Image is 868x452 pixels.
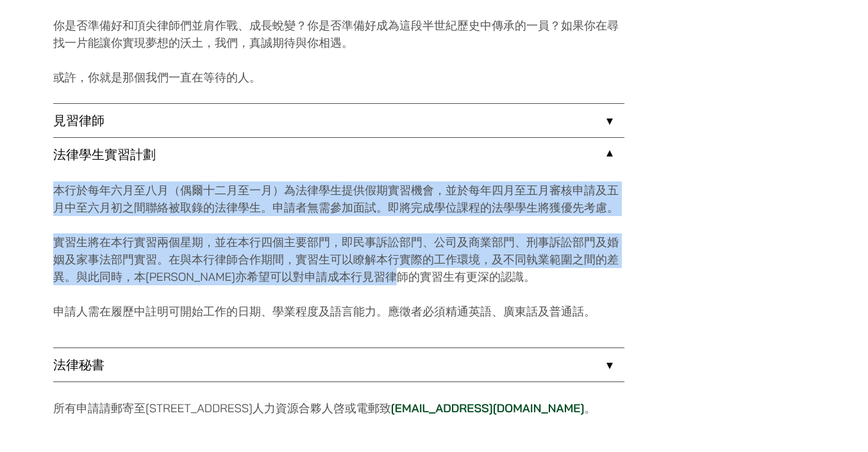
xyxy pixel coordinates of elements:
[53,17,624,51] p: 你是否準備好和頂尖律師們並肩作戰、成長蛻變？你是否準備好成為這段半世紀歷史中傳承的一員？如果你在尋找一片能讓你實現夢想的沃土，我們，真誠期待與你相遇。
[53,171,624,347] div: 法律學生實習計劃
[53,138,624,171] a: 法律學生實習計劃
[53,399,624,417] p: 所有申請請郵寄至[STREET_ADDRESS]人力資源合夥人啓或電郵致 。
[391,401,585,415] a: [EMAIL_ADDRESS][DOMAIN_NAME]
[53,69,624,86] p: 或許，你就是那個我們一直在等待的人。
[53,303,624,320] p: 申請人需在履歷中註明可開始工作的日期、學業程度及語言能力。應徵者必須精通英語、廣東話及普通話。
[53,233,624,285] p: 實習生將在本行實習兩個星期，並在本行四個主要部門，即民事訴訟部門、公司及商業部門、刑事訴訟部門及婚姻及家事法部門實習。在與本行律師合作期間，實習生可以瞭解本行實際的工作環境，及不同執業範圍之間的...
[53,181,624,216] p: 本行於每年六月至八月（偶爾十二月至一月）為法律學生提供假期實習機會，並於每年四月至五月審核申請及五月中至六月初之間聯絡被取錄的法律學生。申請者無需參加面試。即將完成學位課程的法學學生將獲優先考慮。
[53,348,624,381] a: 法律秘書
[53,104,624,137] a: 見習律師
